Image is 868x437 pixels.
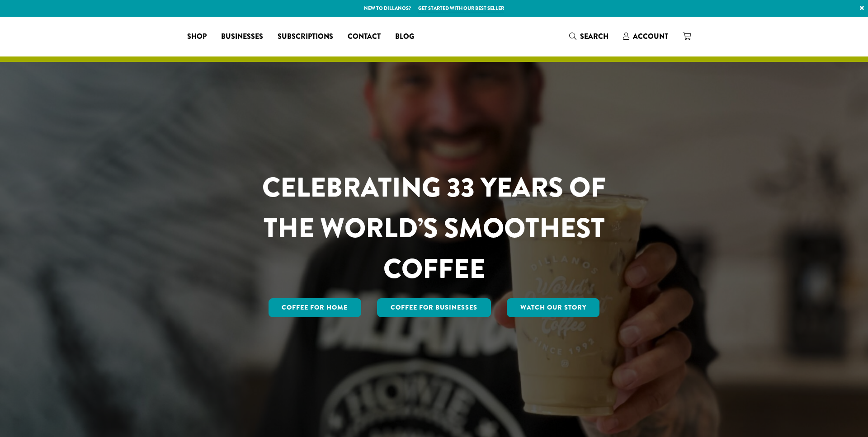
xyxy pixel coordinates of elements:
span: Account [633,31,668,42]
a: Shop [180,29,214,44]
span: Shop [187,31,207,42]
span: Businesses [221,31,263,42]
a: Search [562,29,616,44]
span: Blog [395,31,414,42]
a: Coffee for Home [269,298,362,317]
span: Contact [348,31,381,42]
a: Watch Our Story [507,298,600,317]
a: Coffee For Businesses [377,298,491,317]
h1: CELEBRATING 33 YEARS OF THE WORLD’S SMOOTHEST COFFEE [236,167,632,289]
a: Get started with our best seller [418,5,504,12]
span: Subscriptions [278,31,333,42]
span: Search [580,31,609,42]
